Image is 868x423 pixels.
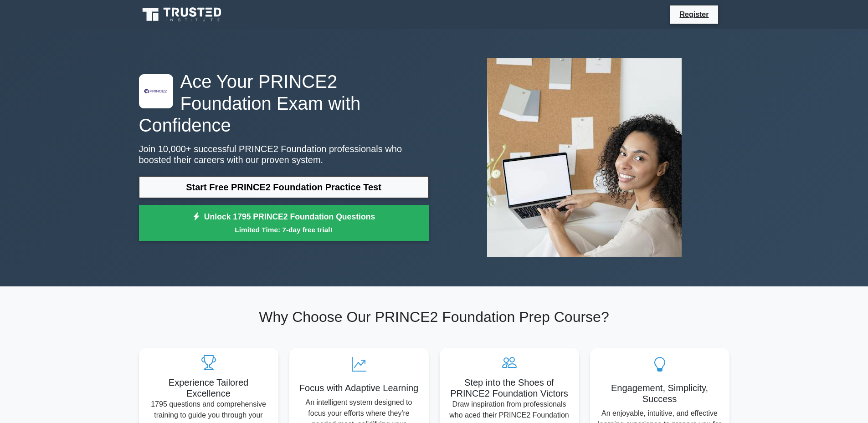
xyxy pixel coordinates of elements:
h2: Why Choose Our PRINCE2 Foundation Prep Course? [139,308,729,326]
h5: Focus with Adaptive Learning [297,382,421,393]
small: Limited Time: 7-day free trial! [150,224,417,235]
p: Join 10,000+ successful PRINCE2 Foundation professionals who boosted their careers with our prove... [139,143,429,165]
a: Register [674,9,714,20]
a: Unlock 1795 PRINCE2 Foundation QuestionsLimited Time: 7-day free trial! [139,205,429,241]
h5: Step into the Shoes of PRINCE2 Foundation Victors [447,377,572,399]
h1: Ace Your PRINCE2 Foundation Exam with Confidence [139,71,429,136]
h5: Engagement, Simplicity, Success [597,382,722,404]
a: Start Free PRINCE2 Foundation Practice Test [139,176,429,198]
h5: Experience Tailored Excellence [146,377,271,399]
